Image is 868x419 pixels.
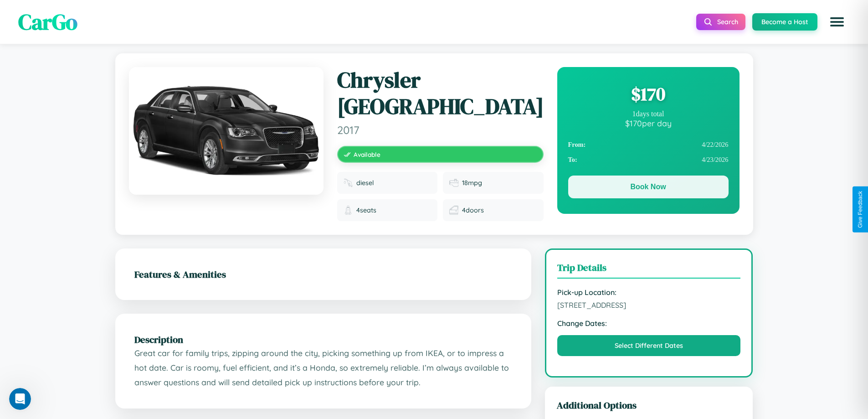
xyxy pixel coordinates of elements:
h3: Trip Details [557,261,741,279]
span: Available [354,150,380,158]
div: 1 days total [568,110,729,118]
iframe: Intercom live chat [9,388,31,410]
button: Select Different Dates [557,335,741,356]
span: Search [717,18,738,26]
span: 4 seats [356,206,376,214]
img: Fuel efficiency [449,178,458,187]
strong: From: [568,141,586,149]
strong: To: [568,156,577,164]
h2: Description [134,333,512,346]
p: Great car for family trips, zipping around the city, picking something up from IKEA, or to impres... [134,346,512,389]
img: Seats [344,206,353,215]
img: Chrysler NEWPORT 2017 [129,67,324,195]
img: Doors [449,206,458,215]
div: Give Feedback [857,191,863,228]
div: $ 170 [568,82,729,106]
div: 4 / 22 / 2026 [568,137,729,152]
span: [STREET_ADDRESS] [557,300,741,310]
span: 2017 [337,123,544,137]
button: Search [696,14,745,30]
h2: Features & Amenities [134,268,512,281]
h3: Additional Options [557,398,741,412]
img: Fuel type [344,178,353,187]
span: CarGo [18,7,77,37]
button: Become a Host [752,13,817,31]
h1: Chrysler [GEOGRAPHIC_DATA] [337,67,544,119]
button: Book Now [568,176,729,198]
strong: Pick-up Location: [557,288,741,297]
div: 4 / 23 / 2026 [568,152,729,167]
span: diesel [356,179,374,187]
span: 4 doors [462,206,484,214]
strong: Change Dates: [557,319,741,328]
div: $ 170 per day [568,118,729,128]
span: 18 mpg [462,179,482,187]
button: Open menu [824,9,850,35]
